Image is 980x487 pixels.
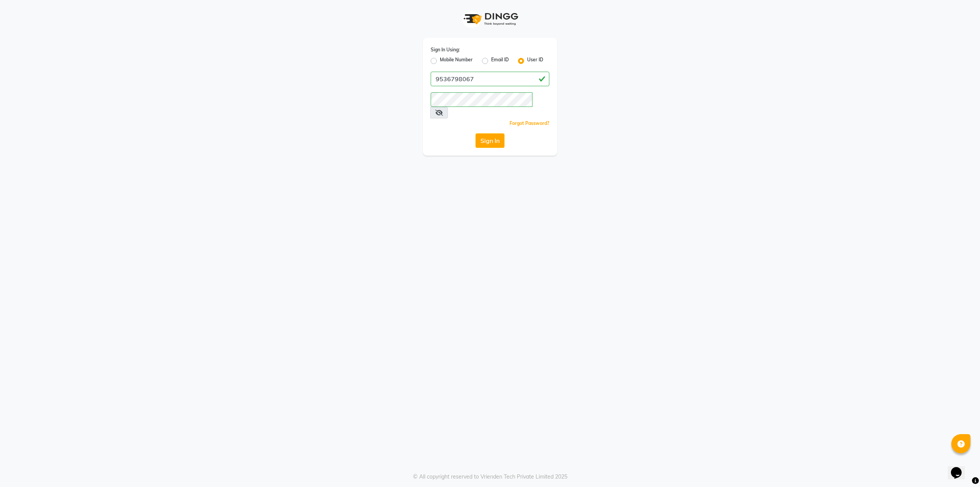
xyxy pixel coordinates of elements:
[431,92,532,107] input: Username
[475,133,505,148] button: Sign In
[459,8,521,30] img: logo1.svg
[491,56,509,66] label: Email ID
[510,120,549,126] a: Forgot Password?
[431,46,460,53] label: Sign In Using:
[440,56,473,66] label: Mobile Number
[948,456,972,479] iframe: chat widget
[431,72,549,86] input: Username
[527,56,543,66] label: User ID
